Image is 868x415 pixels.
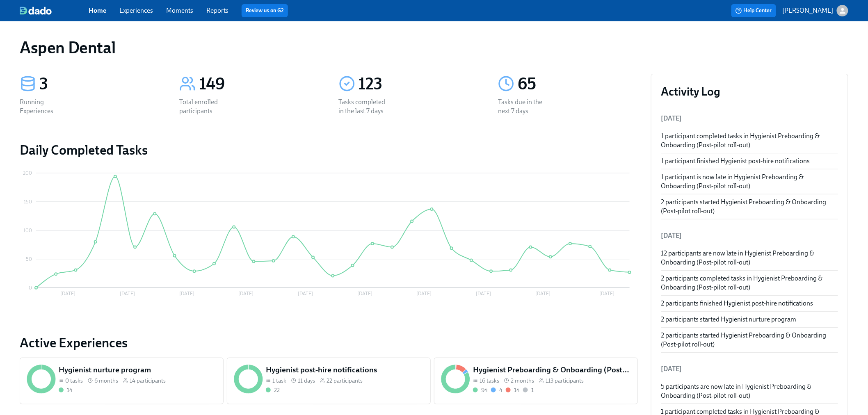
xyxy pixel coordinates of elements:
div: Tasks completed in the last 7 days [339,98,391,116]
tspan: 200 [23,170,32,176]
h5: Hygienist Preboarding & Onboarding (Post-pilot roll-out) [473,365,630,375]
tspan: 50 [26,256,32,262]
a: Hygienist nurture program0 tasks 6 months14 participants14 [20,358,224,404]
h1: Aspen Dental [20,38,115,57]
div: 22 [274,386,280,394]
span: 0 tasks [65,377,83,385]
tspan: [DATE] [239,291,254,297]
span: 113 participants [546,377,584,385]
h3: Activity Log [661,84,838,99]
p: [PERSON_NAME] [783,6,834,15]
button: Help Center [731,4,776,17]
div: 4 [499,386,503,394]
tspan: [DATE] [60,291,75,297]
tspan: 150 [24,199,32,205]
li: [DATE] [661,226,838,246]
span: 11 days [298,377,315,385]
tspan: [DATE] [476,291,491,297]
span: 2 months [511,377,534,385]
a: dado [20,7,89,15]
h2: Daily Completed Tasks [20,142,638,158]
div: Completed all due tasks [59,386,73,394]
div: Running Experiences [20,98,72,116]
div: 1 participant completed tasks in Hygienist Preboarding & Onboarding (Post-pilot roll-out) [661,132,838,150]
tspan: [DATE] [179,291,194,297]
tspan: [DATE] [535,291,550,297]
tspan: 0 [29,285,32,291]
tspan: [DATE] [417,291,432,297]
div: Completed all due tasks [473,386,488,394]
div: 5 participants are now late in Hygienist Preboarding & Onboarding (Post-pilot roll-out) [661,382,838,400]
div: 94 [481,386,488,394]
img: dado [20,7,52,15]
div: With overdue tasks [506,386,520,394]
div: 14 [514,386,520,394]
h5: Hygienist nurture program [59,365,216,375]
div: 2 participants completed tasks in Hygienist Preboarding & Onboarding (Post-pilot roll-out) [661,274,838,292]
li: [DATE] [661,359,838,379]
a: Experiences [119,7,153,14]
div: 3 [39,74,160,94]
span: Help Center [736,7,772,15]
a: Review us on G2 [246,7,284,15]
div: Tasks due in the next 7 days [498,98,550,116]
span: 1 task [272,377,286,385]
span: 22 participants [327,377,363,385]
a: Active Experiences [20,335,638,351]
a: Home [89,7,106,14]
span: [DATE] [661,114,682,122]
tspan: [DATE] [599,291,614,297]
div: 2 participants started Hygienist nurture program [661,315,838,324]
div: Not started [523,386,534,394]
div: 2 participants started Hygienist Preboarding & Onboarding (Post-pilot roll-out) [661,198,838,216]
a: Hygienist post-hire notifications1 task 11 days22 participants22 [227,358,431,404]
a: Hygienist Preboarding & Onboarding (Post-pilot roll-out)16 tasks 2 months113 participants944141 [434,358,638,404]
button: Review us on G2 [242,4,288,17]
button: [PERSON_NAME] [783,5,848,16]
tspan: [DATE] [357,291,372,297]
tspan: 100 [23,228,32,233]
div: 149 [199,74,319,94]
tspan: [DATE] [120,291,135,297]
h5: Hygienist post-hire notifications [266,365,423,375]
tspan: [DATE] [298,291,313,297]
div: Total enrolled participants [179,98,232,116]
div: 1 participant is now late in Hygienist Preboarding & Onboarding (Post-pilot roll-out) [661,173,838,191]
div: 1 participant finished Hygienist post-hire notifications [661,157,838,166]
a: Reports [206,7,228,14]
a: Moments [166,7,193,14]
span: 16 tasks [480,377,499,385]
div: 2 participants started Hygienist Preboarding & Onboarding (Post-pilot roll-out) [661,331,838,349]
div: 1 [531,386,534,394]
div: Completed all due tasks [266,386,280,394]
span: 6 months [94,377,118,385]
div: 12 participants are now late in Hygienist Preboarding & Onboarding (Post-pilot roll-out) [661,249,838,267]
span: 14 participants [130,377,166,385]
div: 14 [67,386,73,394]
div: 65 [518,74,638,94]
div: 2 participants finished Hygienist post-hire notifications [661,299,838,308]
div: On time with open tasks [491,386,503,394]
div: 123 [359,74,479,94]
